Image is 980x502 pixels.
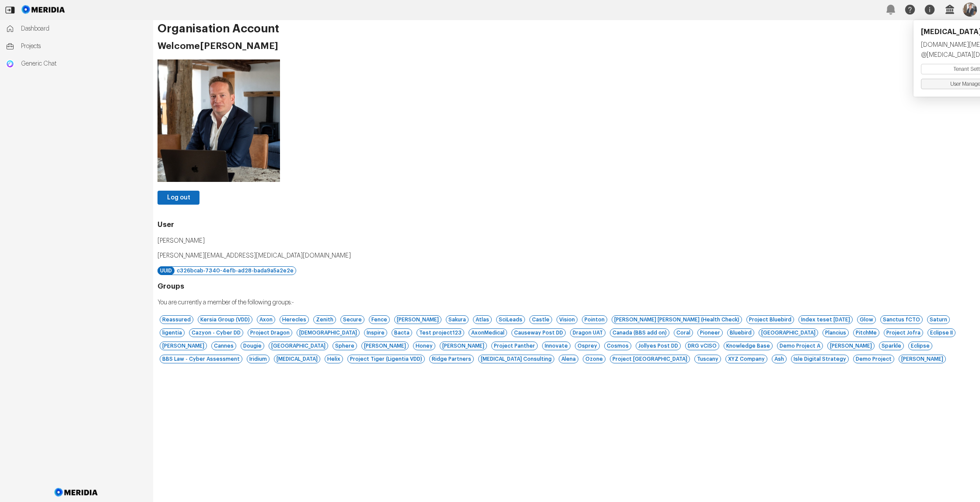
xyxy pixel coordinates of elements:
[610,328,669,337] div: Canada (BBS add on)
[927,328,955,337] div: Eclipse II
[211,342,236,350] div: Cannes
[416,328,464,337] div: Test project123
[529,315,552,324] div: Castle
[157,282,976,291] h3: Groups
[963,3,977,17] img: Profile Icon
[325,355,343,363] div: Helix
[556,315,577,324] div: Vision
[583,355,605,363] div: Ozone
[908,342,932,350] div: Eclipse
[727,328,754,337] div: Bluebird
[269,342,328,350] div: [GEOGRAPHIC_DATA]
[575,342,600,350] div: Osprey
[160,342,207,350] div: [PERSON_NAME]
[542,342,570,350] div: Innovate
[610,355,690,363] div: Project [GEOGRAPHIC_DATA]
[157,191,199,205] button: Log out
[1,38,152,55] a: Projects
[160,328,185,337] div: ligentia
[853,328,879,337] div: PitchMe
[822,328,849,337] div: Plancius
[724,342,773,350] div: Knowledge Base
[21,24,147,33] span: Dashboard
[582,315,607,324] div: Pointon
[570,328,605,337] div: Dragon UAT
[392,328,412,337] div: Bacta
[798,315,853,324] div: Index teset [DATE]
[604,342,631,350] div: Cosmos
[927,315,950,324] div: Saturn
[280,315,309,324] div: Herecles
[157,24,976,33] h1: Organisation Account
[791,355,849,363] div: Isle Digital Strategy
[6,59,14,68] img: Generic Chat
[53,483,100,502] img: Meridia Logo
[247,355,269,363] div: Iridium
[674,328,693,337] div: Coral
[559,355,578,363] div: Alena
[697,328,723,337] div: Pioneer
[157,59,280,182] img: Profile Icon
[340,315,364,324] div: Secure
[21,42,147,51] span: Projects
[364,328,387,337] div: Inspire
[157,251,976,260] p: [PERSON_NAME][EMAIL_ADDRESS][MEDICAL_DATA][DOMAIN_NAME]
[21,59,147,68] span: Generic Chat
[1,55,152,73] a: Generic ChatGeneric Chat
[746,315,794,324] div: Project Bluebird
[413,342,435,350] div: Honey
[853,355,894,363] div: Demo Project
[157,237,976,245] p: [PERSON_NAME]
[496,315,525,324] div: SciLeads
[694,355,721,363] div: Tuscany
[157,298,976,307] p: You are currently a member of the following groups:-
[827,342,875,350] div: [PERSON_NAME]
[160,355,242,363] div: BBS Law - Cyber Assessment
[473,315,492,324] div: Atlas
[880,315,923,324] div: Sanctus fCTO
[198,315,252,324] div: Kersia Group (VDD)
[772,355,787,363] div: Ash
[612,315,742,324] div: [PERSON_NAME] [PERSON_NAME] (Health Check)
[725,355,767,363] div: XYZ Company
[685,342,719,350] div: DRG vCISO
[879,342,904,350] div: Sparkle
[257,315,275,324] div: Axon
[241,342,264,350] div: Dougie
[313,315,336,324] div: Zenith
[511,328,566,337] div: Causeway Post DD
[777,342,823,350] div: Demo Project A
[440,342,487,350] div: [PERSON_NAME]
[361,342,409,350] div: [PERSON_NAME]
[429,355,474,363] div: Ridge Partners
[884,328,923,337] div: Project Jofra
[297,328,360,337] div: [DEMOGRAPHIC_DATA]
[189,328,243,337] div: Cazyon - Cyber DD
[857,315,876,324] div: Glow
[394,315,441,324] div: [PERSON_NAME]
[157,42,976,51] h2: Welcome [PERSON_NAME]
[332,342,357,350] div: Sphere
[636,342,681,350] div: Jollyes Post DD
[478,355,554,363] div: [MEDICAL_DATA] Consulting
[1,20,152,38] a: Dashboard
[274,355,320,363] div: [MEDICAL_DATA]
[446,315,469,324] div: Sakura
[160,315,193,324] div: Reassured
[157,220,976,229] h3: User
[491,342,538,350] div: Project Panther
[347,355,425,363] div: Project Tiger (Ligentia VDD)
[759,328,818,337] div: [GEOGRAPHIC_DATA]
[248,328,292,337] div: Project Dragon
[369,315,390,324] div: Fence
[899,355,946,363] div: [PERSON_NAME]
[469,328,507,337] div: AxonMedical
